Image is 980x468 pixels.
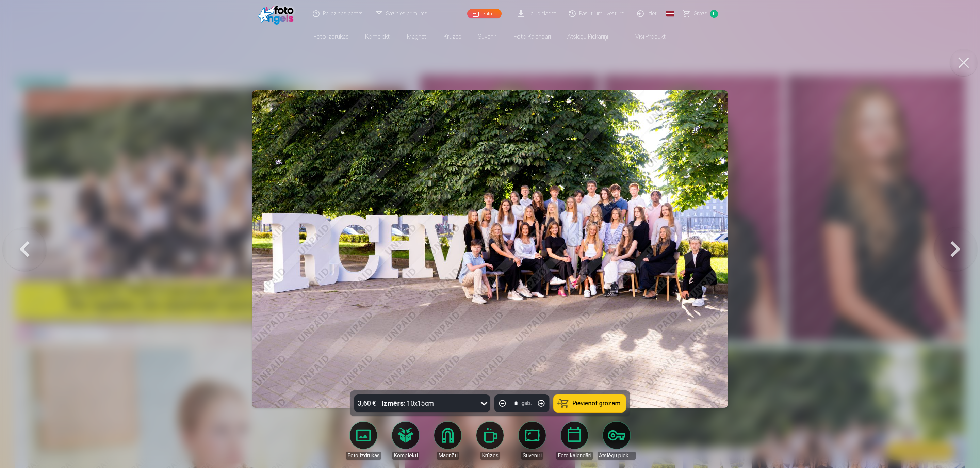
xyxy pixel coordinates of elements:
[467,9,502,18] a: Galerija
[555,422,593,460] a: Foto kalendāri
[437,452,459,460] div: Magnēti
[354,394,379,412] div: 3,60 €
[556,452,593,460] div: Foto kalendāri
[598,452,636,460] div: Atslēgu piekariņi
[710,10,718,18] span: 0
[429,422,467,460] a: Magnēti
[357,27,399,46] a: Komplekti
[506,27,559,46] a: Foto kalendāri
[616,27,675,46] a: Visi produkti
[346,452,381,460] div: Foto izdrukas
[344,422,382,460] a: Foto izdrukas
[471,422,509,460] a: Krūzes
[392,452,419,460] div: Komplekti
[693,10,707,18] span: Grozs
[258,3,297,25] img: /fa1
[305,27,357,46] a: Foto izdrukas
[470,27,506,46] a: Suvenīri
[387,422,425,460] a: Komplekti
[598,422,636,460] a: Atslēgu piekariņi
[382,394,434,412] div: 10x15cm
[436,27,470,46] a: Krūzes
[480,452,500,460] div: Krūzes
[573,400,621,406] span: Pievienot grozam
[521,452,543,460] div: Suvenīri
[522,399,532,407] div: gab.
[559,27,616,46] a: Atslēgu piekariņi
[382,399,406,408] strong: Izmērs :
[399,27,436,46] a: Magnēti
[554,394,626,412] button: Pievienot grozam
[513,422,551,460] a: Suvenīri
